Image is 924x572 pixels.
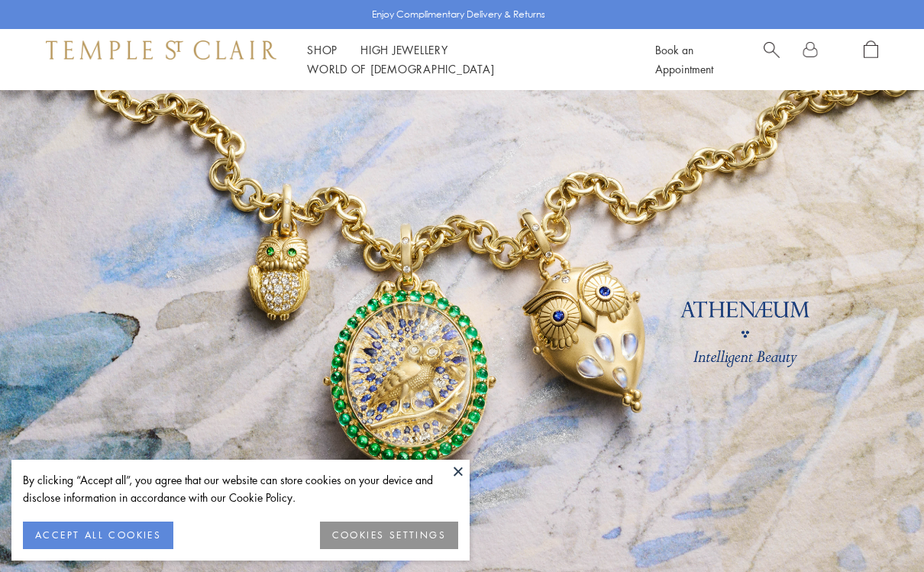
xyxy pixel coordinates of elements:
a: Search [764,40,780,79]
img: Temple St. Clair [46,40,276,59]
button: ACCEPT ALL COOKIES [23,522,173,549]
a: ShopShop [307,42,338,57]
a: World of [DEMOGRAPHIC_DATA]World of [DEMOGRAPHIC_DATA] [307,61,494,76]
a: High JewelleryHigh Jewellery [360,42,448,57]
a: Book an Appointment [655,42,713,76]
nav: Main navigation [307,40,621,79]
div: By clicking “Accept all”, you agree that our website can store cookies on your device and disclos... [23,471,458,506]
iframe: Gorgias live chat messenger [848,500,909,557]
button: COOKIES SETTINGS [320,522,458,549]
a: Open Shopping Bag [864,40,878,79]
p: Enjoy Complimentary Delivery & Returns [372,7,545,22]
